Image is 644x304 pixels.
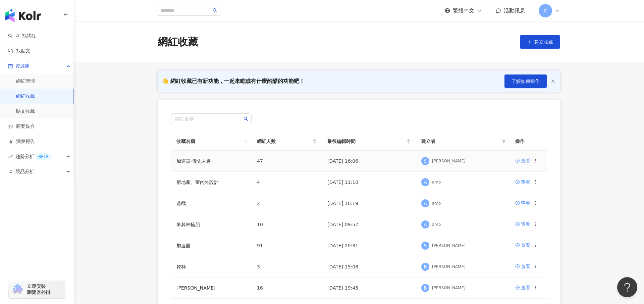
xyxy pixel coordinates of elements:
span: filter [502,139,506,143]
div: 網紅收藏 [158,35,198,49]
span: 收藏名稱 [176,138,241,145]
span: A [424,200,427,207]
td: [DATE] 15:08 [322,256,416,277]
td: [DATE] 11:10 [322,172,416,193]
a: 查看 [515,178,530,186]
div: 查看 [521,284,530,291]
a: 商案媒合 [8,123,35,130]
span: 建立者 [421,138,499,145]
span: 3 [257,264,260,269]
th: 網紅人數 [252,132,322,151]
button: 了解如何操作 [504,74,547,88]
div: 👋 網紅收藏已有新功能，一起來瞧瞧有什麼酷酷的功能吧！ [162,78,305,85]
span: search [242,136,249,146]
span: 47 [257,158,263,164]
span: 資源庫 [15,58,30,73]
span: 91 [257,243,263,248]
a: 查看 [515,263,530,270]
td: [DATE] 10:19 [322,193,416,214]
span: S [424,242,427,249]
td: [DATE] 20:31 [322,235,416,256]
td: [DATE] 19:45 [322,277,416,299]
a: 查看 [515,220,530,228]
div: [PERSON_NAME] [432,285,466,291]
a: 查看 [515,242,530,249]
div: 查看 [521,263,530,270]
span: 10 [257,222,263,227]
a: 貼文收藏 [16,108,35,115]
td: [DATE] 09:57 [322,214,416,235]
a: 遊戲 [176,201,186,206]
span: search [213,8,217,13]
a: 查看 [515,284,530,291]
div: BETA [36,153,51,160]
span: 競品分析 [15,164,34,179]
a: chrome extension立即安裝 瀏覽器外掛 [9,280,65,298]
span: 16 [257,285,263,291]
div: amo [432,222,441,227]
span: 趨勢分析 [15,149,51,164]
span: B [424,263,427,270]
a: 網紅收藏 [16,93,35,100]
a: 加速器-優先人選 [176,158,211,164]
a: [PERSON_NAME] [176,285,215,291]
a: 查看 [515,199,530,207]
th: 操作 [510,132,547,151]
th: 最後編輯時間 [322,132,416,151]
span: 網紅人數 [257,138,311,145]
div: [PERSON_NAME] [432,158,466,164]
span: rise [8,154,13,159]
span: 4 [257,180,260,185]
a: 洞察報告 [8,138,35,145]
a: 乾杯 [176,264,186,269]
iframe: Help Scout Beacon - Open [617,277,637,297]
span: C [544,7,547,14]
div: amo [432,201,441,206]
span: 立即安裝 瀏覽器外掛 [27,283,50,295]
div: 查看 [521,242,530,249]
a: 查看 [515,157,530,164]
div: 查看 [521,220,530,228]
span: 了解如何操作 [512,79,540,84]
span: A [424,179,427,186]
img: chrome extension [11,284,24,295]
div: [PERSON_NAME] [432,264,466,270]
img: logo [5,9,41,22]
div: 查看 [521,199,530,207]
span: 建立收藏 [534,39,553,45]
span: B [424,284,427,292]
span: 繁體中文 [453,7,474,14]
div: 查看 [521,178,530,186]
span: S [424,157,427,165]
span: filter [500,136,507,146]
td: [DATE] 16:06 [322,151,416,172]
a: searchAI 找網紅 [8,33,36,39]
a: 網紅管理 [16,78,35,85]
a: 加速器 [176,243,191,248]
div: amo [432,180,441,185]
span: A [424,221,427,228]
span: 最後編輯時間 [327,138,405,145]
button: 建立收藏 [520,35,560,49]
span: 活動訊息 [504,7,525,14]
div: 查看 [521,157,530,164]
a: 房地產、室內外設計 [176,180,219,185]
span: 2 [257,201,260,206]
a: 米其林輪胎 [176,222,200,227]
a: 找貼文 [8,48,30,54]
div: [PERSON_NAME] [432,243,466,249]
span: search [244,116,248,121]
span: search [244,139,248,143]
